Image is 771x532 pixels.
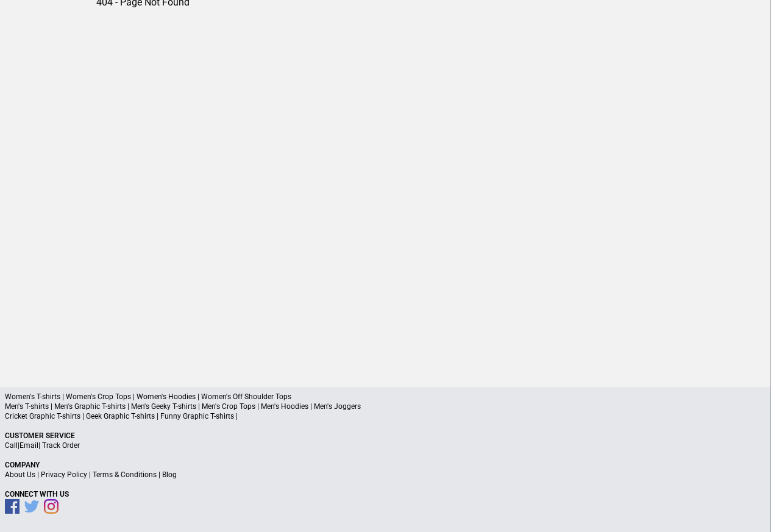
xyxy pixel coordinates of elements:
[5,470,766,480] p: | | |
[5,460,766,470] p: Company
[5,489,766,499] p: Connect With Us
[5,441,18,450] a: Call
[5,392,766,402] p: Women's T-shirts | Women's Crop Tops | Women's Hoodies | Women's Off Shoulder Tops
[5,402,766,411] p: Men's T-shirts | Men's Graphic T-shirts | Men's Geeky T-shirts | Men's Crop Tops | Men's Hoodies ...
[41,470,87,479] a: Privacy Policy
[5,470,35,479] a: About Us
[162,470,177,479] a: Blog
[5,411,766,421] p: Cricket Graphic T-shirts | Geek Graphic T-shirts | Funny Graphic T-shirts |
[93,470,157,479] a: Terms & Conditions
[20,441,38,450] a: Email
[5,431,766,441] p: Customer Service
[5,441,766,450] p: | |
[42,441,80,450] a: Track Order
